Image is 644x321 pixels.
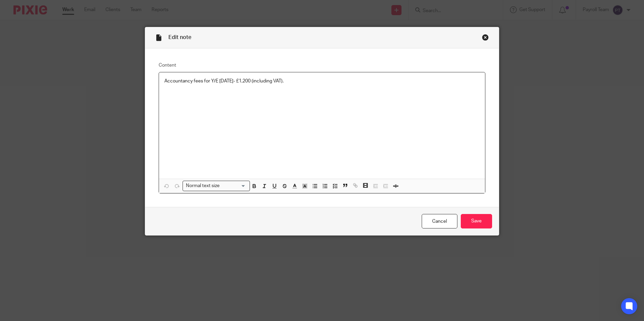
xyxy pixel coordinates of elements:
[184,182,221,189] span: Normal text size
[164,78,480,84] p: Accountancy fees for Y/E [DATE]- £1,200 (including VAT).
[159,62,485,69] label: Content
[183,181,250,191] div: Search for option
[222,182,246,189] input: Search for option
[461,214,492,228] input: Save
[168,35,191,40] span: Edit note
[422,214,457,228] a: Cancel
[482,34,489,41] div: Close this dialog window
